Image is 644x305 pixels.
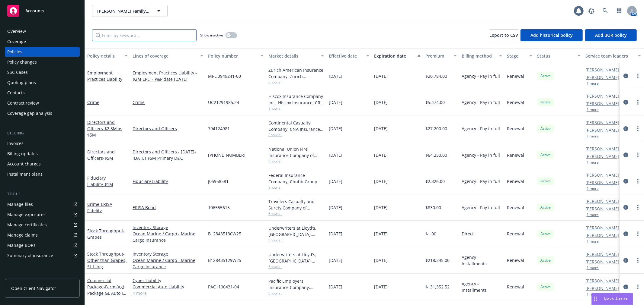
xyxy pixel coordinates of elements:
div: Manage claims [7,230,38,240]
span: Show all [268,264,324,269]
a: Summary of insurance [5,251,80,260]
span: Show inactive [200,33,223,38]
span: $131,352.52 [425,284,450,290]
span: $20,784.00 [425,73,447,79]
a: [PERSON_NAME] [585,251,619,257]
button: Expiration date [372,49,423,63]
a: circleInformation [622,257,630,264]
div: Underwriters at Lloyd's, [GEOGRAPHIC_DATA], [PERSON_NAME] of [GEOGRAPHIC_DATA] [268,225,324,237]
div: Pacific Employers Insurance Company, Chubb Group [268,278,324,291]
a: [PERSON_NAME] [585,259,619,265]
span: [DATE] [329,152,342,158]
div: Coverage [7,37,26,46]
span: Show all [268,237,324,243]
a: Crime [133,99,203,105]
div: Lines of coverage [133,53,197,59]
span: Active [540,205,552,210]
span: Agency - Pay in full [462,99,500,105]
button: Stage [505,49,535,63]
a: Accounts [5,2,80,19]
a: [PERSON_NAME] [585,100,619,107]
div: Service team leaders [585,53,634,59]
span: - Grapes [87,228,125,240]
span: Open Client Navigator [11,285,56,291]
span: Show all [268,291,324,296]
a: Fiduciary Liability [87,175,113,187]
span: - Other than Grapes, SL filing [87,251,127,269]
button: 1 more [587,213,599,217]
button: Effective date [326,49,372,63]
span: [DATE] [374,99,388,105]
button: Lines of coverage [130,49,206,63]
a: Directors and Officers - [DATE]-[DATE] $5M Primary D&O [133,149,203,161]
span: [PHONE_NUMBER] [208,152,245,158]
div: Underwriters at Lloyd's, [GEOGRAPHIC_DATA], [PERSON_NAME] of [GEOGRAPHIC_DATA] [268,251,324,264]
div: Billing method [462,53,495,59]
a: [PERSON_NAME] [585,232,619,238]
div: Policies [7,47,22,57]
span: Show all [268,185,324,190]
span: Export to CSV [489,32,518,38]
span: Show all [268,132,324,137]
a: more [634,257,642,264]
span: Active [540,73,552,79]
span: Active [540,126,552,131]
a: [PERSON_NAME] [585,74,619,80]
a: Commercial Auto Liability [133,284,203,290]
span: Active [540,152,552,158]
span: 106555615 [208,204,230,211]
span: $1.00 [425,231,436,237]
div: Premium [425,53,450,59]
a: Ocean Marine / Cargo - Marine Cargo Insurance [133,231,203,243]
div: Status [537,53,574,59]
a: Manage BORs [5,241,80,250]
a: Commercial Package [87,278,127,302]
span: Renewal [507,257,524,263]
div: Hiscox Insurance Company Inc., Hiscox Insurance, CRC Group [268,93,324,106]
a: Manage certificates [5,220,80,230]
a: Fiduciary Liability [133,178,203,184]
span: Active [540,178,552,184]
a: Directors and Officers [87,149,115,161]
div: Manage files [7,200,33,209]
span: $830.00 [425,204,441,211]
button: 1 more [587,187,599,190]
span: - $5M [103,155,113,161]
a: more [634,204,642,211]
div: Contract review [7,98,39,108]
span: [DATE] [374,231,388,237]
span: [DATE] [374,178,388,184]
a: more [634,230,642,237]
a: Account charges [5,159,80,169]
button: Nova Assist [591,293,633,305]
span: Show all [268,106,324,111]
span: [DATE] [329,73,342,79]
a: SSC Cases [5,68,80,77]
span: Active [540,258,552,263]
span: [DATE] [374,125,388,132]
button: 1 more [587,266,599,270]
span: - $1M [103,181,113,187]
span: Nova Assist [604,296,628,301]
div: Policy number [208,53,257,59]
a: more [634,99,642,106]
a: Policies [5,47,80,57]
button: Market details [266,49,326,63]
a: Quoting plans [5,78,80,87]
span: Agency - Pay in full [462,152,500,158]
span: 794124981 [208,125,230,132]
span: [DATE] [374,204,388,211]
span: Agency - Pay in full [462,204,500,211]
a: Switch app [613,5,625,17]
a: Directors and Officers [133,125,203,132]
span: [DATE] [329,231,342,237]
div: National Union Fire Insurance Company of [GEOGRAPHIC_DATA], [GEOGRAPHIC_DATA], AIG, CRC Group [268,146,324,159]
span: [DATE] [374,73,388,79]
button: 1 more [587,108,599,112]
button: Export to CSV [489,29,518,41]
button: Premium [423,49,459,63]
span: Show all [268,80,324,85]
a: Contract review [5,98,80,108]
span: Active [540,284,552,290]
div: Account charges [7,159,41,169]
